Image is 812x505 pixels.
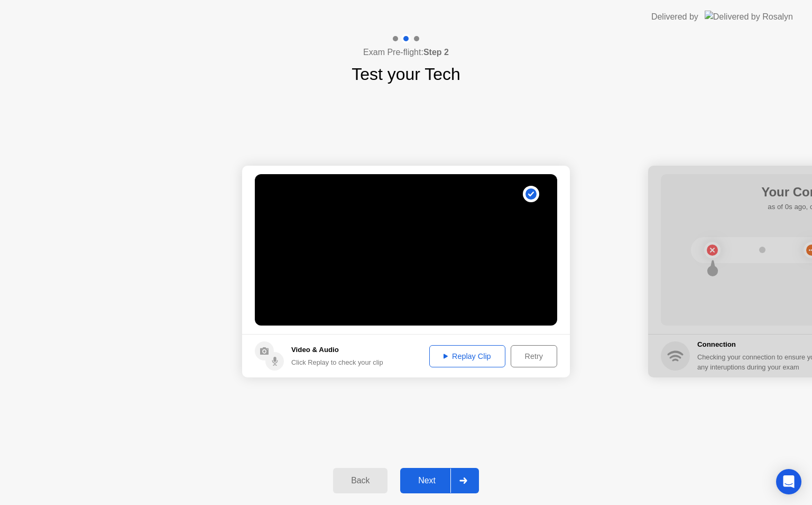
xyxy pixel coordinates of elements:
div: Click Replay to check your clip [291,357,383,367]
h1: Test your Tech [352,61,460,87]
h4: Exam Pre-flight: [363,46,449,59]
div: Retry [514,352,553,360]
div: Delivered by [651,11,698,23]
b: Step 2 [423,48,449,57]
button: Back [333,468,387,493]
button: Retry [511,345,557,367]
div: Replay Clip [433,352,502,360]
img: Delivered by Rosalyn [705,11,793,23]
button: Replay Clip [429,345,505,367]
button: Next [400,468,479,493]
h5: Video & Audio [291,345,383,355]
div: Back [336,476,384,485]
div: Next [403,476,450,485]
div: Open Intercom Messenger [776,469,801,494]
